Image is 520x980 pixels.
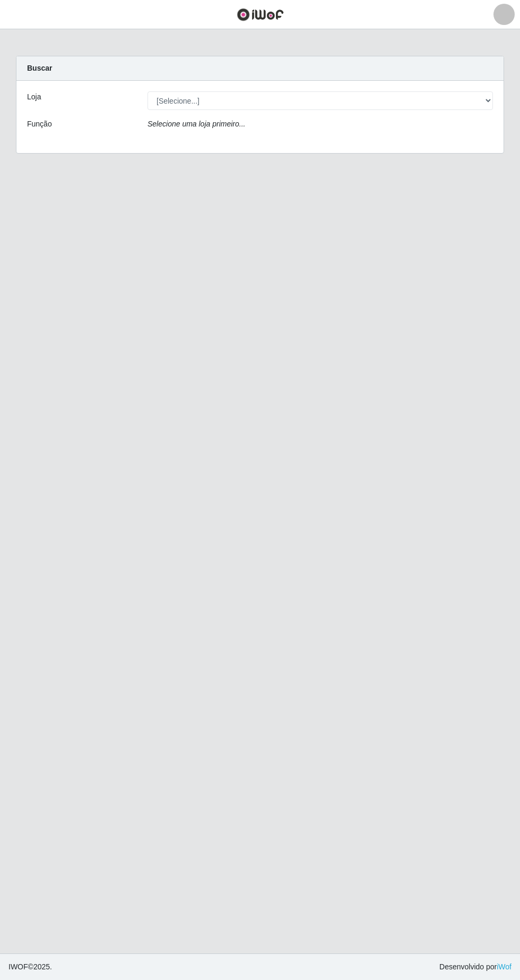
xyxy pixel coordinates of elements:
i: Selecione uma loja primeiro... [148,120,245,128]
span: © 2025 . [8,961,52,973]
img: CoreUI Logo [237,8,284,21]
label: Loja [27,91,41,103]
span: IWOF [8,962,28,971]
span: Desenvolvido por [439,961,512,973]
label: Função [27,119,52,130]
a: iWof [497,962,512,971]
strong: Buscar [27,64,52,72]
